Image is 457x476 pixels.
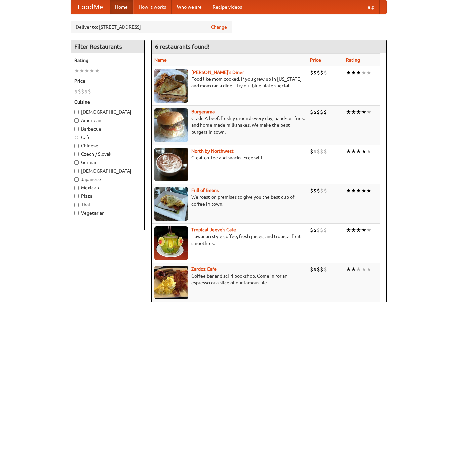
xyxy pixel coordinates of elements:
[366,226,371,234] li: ★
[74,201,141,208] label: Thai
[317,226,320,234] li: $
[361,108,366,116] li: ★
[320,69,323,76] li: $
[211,24,227,30] a: Change
[74,78,141,84] h5: Price
[351,108,356,116] li: ★
[356,226,361,234] li: ★
[323,69,327,76] li: $
[320,266,323,273] li: $
[154,76,305,89] p: Food like mom cooked, if you grew up in [US_STATE] and mom ran a diner. Try our blue plate special!
[74,117,141,124] label: American
[356,187,361,194] li: ★
[74,67,79,74] li: ★
[74,134,141,141] label: Cafe
[310,108,313,116] li: $
[74,88,78,95] li: $
[84,67,89,74] li: ★
[366,148,371,155] li: ★
[154,233,305,247] p: Hawaiian style coffee, fresh juices, and tropical fruit smoothies.
[154,266,188,299] img: zardoz.jpg
[74,135,79,140] input: Cafe
[191,227,236,232] a: Tropical Jeeve's Cafe
[320,226,323,234] li: $
[74,118,79,123] input: American
[74,151,141,157] label: Czech / Slovak
[88,88,91,95] li: $
[359,0,380,14] a: Help
[191,266,217,272] a: Zardoz Cafe
[154,272,305,286] p: Coffee bar and sci-fi bookshop. Come in for an espresso or a slice of our famous pie.
[366,187,371,194] li: ★
[323,226,327,234] li: $
[74,186,79,190] input: Mexican
[356,148,361,155] li: ★
[172,0,207,14] a: Who we are
[310,69,313,76] li: $
[310,226,313,234] li: $
[154,148,188,181] img: north.jpg
[323,148,327,155] li: $
[313,266,317,273] li: $
[317,148,320,155] li: $
[356,108,361,116] li: ★
[154,154,305,161] p: Great coffee and snacks. Free wifi.
[89,67,94,74] li: ★
[361,69,366,76] li: ★
[74,203,79,207] input: Thai
[323,266,327,273] li: $
[191,188,219,193] b: Full of Beans
[320,148,323,155] li: $
[361,187,366,194] li: ★
[154,115,305,135] p: Grade A beef, freshly ground every day, hand-cut fries, and home-made milkshakes. We make the bes...
[320,108,323,116] li: $
[346,57,360,63] a: Rating
[94,67,100,74] li: ★
[346,266,351,273] li: ★
[317,108,320,116] li: $
[133,0,172,14] a: How it works
[74,127,79,131] input: Barbecue
[74,176,141,183] label: Japanese
[74,169,79,173] input: [DEMOGRAPHIC_DATA]
[154,57,167,63] a: Name
[313,226,317,234] li: $
[81,88,84,95] li: $
[317,266,320,273] li: $
[191,70,244,75] a: [PERSON_NAME]'s Diner
[310,148,313,155] li: $
[71,0,110,14] a: FoodMe
[346,148,351,155] li: ★
[74,109,141,115] label: [DEMOGRAPHIC_DATA]
[351,69,356,76] li: ★
[79,67,84,74] li: ★
[74,159,141,166] label: German
[207,0,247,14] a: Recipe videos
[313,69,317,76] li: $
[154,194,305,207] p: We roast on premises to give you the best cup of coffee in town.
[154,187,188,221] img: beans.jpg
[74,57,141,64] h5: Rating
[351,148,356,155] li: ★
[346,69,351,76] li: ★
[191,109,215,114] a: Burgerama
[361,148,366,155] li: ★
[356,69,361,76] li: ★
[78,88,81,95] li: $
[366,266,371,273] li: ★
[74,110,79,114] input: [DEMOGRAPHIC_DATA]
[110,0,133,14] a: Home
[313,108,317,116] li: $
[346,226,351,234] li: ★
[313,148,317,155] li: $
[366,108,371,116] li: ★
[74,210,141,216] label: Vegetarian
[155,43,210,50] ng-pluralize: 6 restaurants found!
[317,187,320,194] li: $
[310,187,313,194] li: $
[84,88,88,95] li: $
